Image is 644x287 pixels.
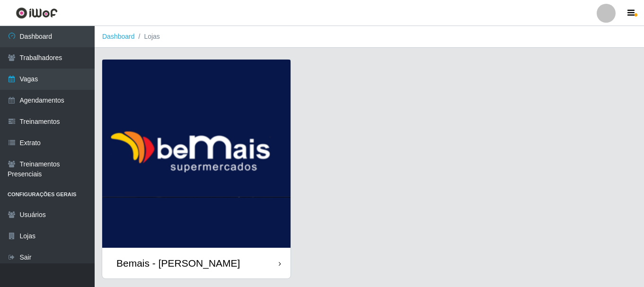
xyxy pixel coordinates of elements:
[16,7,58,19] img: CoreUI Logo
[102,33,135,40] a: Dashboard
[95,26,644,48] nav: breadcrumb
[135,32,160,42] li: Lojas
[102,60,291,248] img: cardImg
[116,257,240,269] div: Bemais - [PERSON_NAME]
[102,60,291,278] a: Bemais - [PERSON_NAME]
